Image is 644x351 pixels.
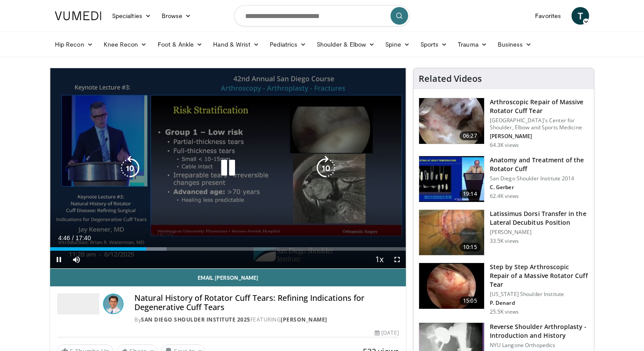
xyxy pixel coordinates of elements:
a: Foot & Ankle [152,36,208,53]
a: 06:27 Arthroscopic Repair of Massive Rotator Cuff Tear [GEOGRAPHIC_DATA]'s Center for Shoulder, E... [419,98,589,149]
a: 19:14 Anatomy and Treatment of the Rotator Cuff San Diego Shoulder Institute 2014 C. Gerber 62.4K... [419,156,589,202]
img: 7cd5bdb9-3b5e-40f2-a8f4-702d57719c06.150x105_q85_crop-smart_upscale.jpg [419,263,484,309]
p: [PERSON_NAME] [490,229,589,236]
p: [GEOGRAPHIC_DATA]'s Center for Shoulder, Elbow and Sports Medicine [490,117,589,131]
p: San Diego Shoulder Institute 2014 [490,175,589,182]
span: 15:05 [459,296,481,305]
div: [DATE] [375,329,398,337]
a: [PERSON_NAME] [281,316,327,323]
p: C. Gerber [490,184,589,191]
p: [PERSON_NAME] [490,133,589,140]
a: Email [PERSON_NAME] [50,269,406,286]
span: 19:14 [459,190,481,198]
a: Browse [156,7,197,25]
h4: Natural History of Rotator Cuff Tears: Refining Indications for Degenerative Cuff Tears [134,293,399,312]
span: 4:46 [58,234,70,241]
p: [US_STATE] Shoulder Institute [490,291,589,298]
p: NYU Langone Orthopedics [490,342,589,349]
button: Mute [68,251,85,268]
a: Spine [380,36,415,53]
img: 58008271-3059-4eea-87a5-8726eb53a503.150x105_q85_crop-smart_upscale.jpg [419,156,484,202]
div: Progress Bar [50,247,406,251]
a: Trauma [452,36,492,53]
a: Knee Recon [98,36,152,53]
a: 10:15 Latissimus Dorsi Transfer in the Lateral Decubitus Position [PERSON_NAME] 33.5K views [419,209,589,256]
p: 33.5K views [490,238,519,245]
p: 62.4K views [490,193,519,200]
div: By FEATURING [134,316,399,324]
span: / [72,234,74,241]
span: 17:40 [76,234,91,241]
a: Pediatrics [264,36,311,53]
button: Pause [50,251,68,268]
a: Favorites [530,7,566,25]
span: 06:27 [459,132,481,140]
p: P. Denard [490,300,589,307]
a: Sports [415,36,453,53]
a: Specialties [107,7,156,25]
h3: Anatomy and Treatment of the Rotator Cuff [490,156,589,173]
img: Avatar [103,293,124,314]
button: Fullscreen [388,251,406,268]
p: 25.5K views [490,308,519,315]
a: 15:05 Step by Step Arthroscopic Repair of a Massive Rotator Cuff Tear [US_STATE] Shoulder Institu... [419,263,589,315]
video-js: Video Player [50,68,406,269]
button: Playback Rate [371,251,388,268]
img: 281021_0002_1.png.150x105_q85_crop-smart_upscale.jpg [419,98,484,144]
h4: Related Videos [419,73,482,84]
input: Search topics, interventions [234,5,410,26]
p: 64.3K views [490,142,519,149]
a: Hip Recon [50,36,98,53]
h3: Arthroscopic Repair of Massive Rotator Cuff Tear [490,98,589,115]
a: Business [492,36,537,53]
a: T [572,7,589,25]
span: 10:15 [459,243,481,252]
h3: Reverse Shoulder Arthroplasty - Introduction and History [490,322,589,340]
a: Hand & Wrist [208,36,264,53]
img: San Diego Shoulder Institute 2025 [57,293,99,314]
img: VuMedi Logo [55,11,101,20]
h3: Step by Step Arthroscopic Repair of a Massive Rotator Cuff Tear [490,263,589,289]
h3: Latissimus Dorsi Transfer in the Lateral Decubitus Position [490,209,589,227]
a: Shoulder & Elbow [311,36,380,53]
img: 38501_0000_3.png.150x105_q85_crop-smart_upscale.jpg [419,210,484,256]
a: San Diego Shoulder Institute 2025 [141,316,250,323]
